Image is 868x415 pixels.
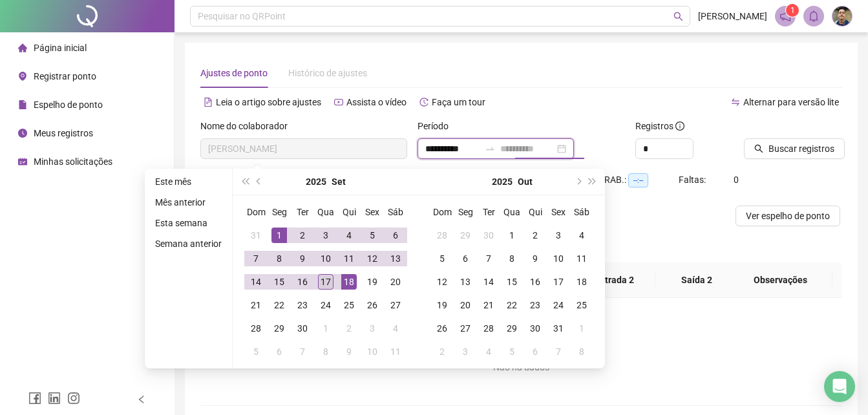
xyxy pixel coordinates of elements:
div: 4 [388,321,403,336]
td: 2025-09-14 [244,270,268,293]
div: 26 [434,321,450,336]
td: 2025-10-09 [524,247,547,270]
span: file-text [204,98,213,107]
span: info-circle [675,122,684,131]
div: 8 [271,251,287,266]
span: notification [779,10,791,22]
span: environment [18,72,27,81]
td: 2025-10-12 [430,270,454,293]
div: Open Intercom Messenger [824,371,855,402]
button: year panel [306,169,326,195]
td: 2025-09-21 [244,293,268,317]
span: Espelho de ponto [34,100,103,110]
span: swap-right [485,144,495,154]
td: 2025-09-27 [384,293,407,317]
div: 3 [458,344,473,359]
div: 28 [248,321,264,336]
div: 19 [434,297,450,313]
button: prev-year [252,169,266,195]
span: instagram [67,392,80,405]
td: 2025-09-28 [244,317,268,340]
td: 2025-10-18 [570,270,593,293]
div: 21 [248,297,264,313]
div: 8 [318,344,333,359]
div: 23 [295,297,310,313]
span: facebook [28,392,41,405]
span: file [18,100,27,109]
span: Ver espelho de ponto [746,209,830,223]
div: 3 [551,228,566,243]
div: 5 [434,251,450,266]
div: 20 [388,274,403,290]
td: 2025-10-31 [547,317,570,340]
div: 21 [481,297,496,313]
td: 2025-09-12 [361,247,384,270]
div: 25 [574,297,589,313]
div: 27 [388,297,403,313]
span: Buscar registros [768,142,834,156]
td: 2025-10-09 [337,340,361,363]
div: 13 [388,251,403,266]
td: 2025-10-19 [430,293,454,317]
div: 2 [295,228,310,243]
div: 6 [458,251,473,266]
div: 14 [481,274,496,290]
td: 2025-11-08 [570,340,593,363]
span: Minhas solicitações [34,156,112,167]
th: Sex [547,200,570,224]
td: 2025-10-23 [524,293,547,317]
span: search [673,12,683,21]
td: 2025-10-01 [500,224,524,247]
span: schedule [18,157,27,166]
td: 2025-11-07 [547,340,570,363]
td: 2025-10-07 [291,340,314,363]
span: clock-circle [18,129,27,138]
td: 2025-09-17 [314,270,337,293]
div: 9 [341,344,357,359]
div: 1 [271,228,287,243]
td: 2025-09-28 [430,224,454,247]
span: Faltas: [679,175,708,185]
div: 27 [458,321,473,336]
div: 1 [318,321,333,336]
label: Período [418,119,457,133]
span: Histórico de ajustes [288,68,367,78]
div: 19 [365,274,380,290]
th: Sáb [384,200,407,224]
div: 17 [318,274,333,290]
th: Qua [500,200,524,224]
span: Alternar para versão lite [743,97,839,107]
td: 2025-09-08 [268,247,291,270]
div: 14 [248,274,264,290]
td: 2025-10-27 [454,317,477,340]
div: 5 [365,228,380,243]
div: 28 [434,228,450,243]
li: Semana anterior [150,236,227,251]
button: Ver espelho de ponto [736,206,840,226]
div: 29 [458,228,473,243]
td: 2025-09-05 [361,224,384,247]
div: 18 [574,274,589,290]
button: month panel [332,169,346,195]
img: 86328 [832,6,852,26]
td: 2025-11-06 [524,340,547,363]
span: 0 [734,175,739,185]
div: 17 [551,274,566,290]
div: 24 [551,297,566,313]
span: history [419,98,429,107]
td: 2025-10-30 [524,317,547,340]
td: 2025-10-29 [500,317,524,340]
div: 22 [504,297,520,313]
td: 2025-10-05 [244,340,268,363]
div: 12 [434,274,450,290]
th: Qui [337,200,361,224]
td: 2025-09-25 [337,293,361,317]
td: 2025-09-23 [291,293,314,317]
div: 30 [295,321,310,336]
span: left [137,395,146,404]
span: to [485,144,495,154]
span: 1 [790,6,795,15]
div: 30 [481,228,496,243]
div: 10 [318,251,333,266]
td: 2025-09-04 [337,224,361,247]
